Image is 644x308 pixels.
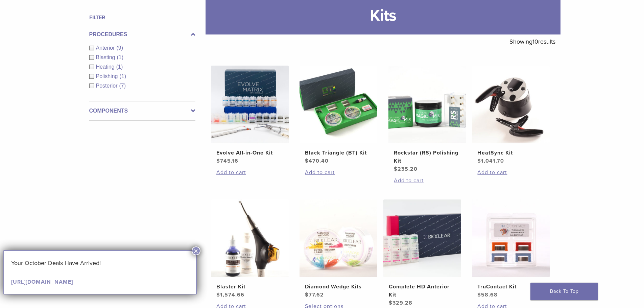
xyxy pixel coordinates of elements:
[300,66,377,143] img: Black Triangle (BT) Kit
[530,283,598,300] a: Back To Top
[477,291,498,298] bdi: 58.68
[299,199,378,299] a: Diamond Wedge KitsDiamond Wedge Kits $77.62
[388,66,466,143] img: Rockstar (RS) Polishing Kit
[96,64,116,70] span: Heating
[305,291,324,298] bdi: 77.62
[96,73,120,79] span: Polishing
[216,283,283,291] h2: Blaster Kit
[472,66,550,143] img: HeatSync Kit
[394,149,461,165] h2: Rockstar (RS) Polishing Kit
[305,291,309,298] span: $
[117,54,123,60] span: (1)
[509,34,555,49] p: Showing results
[383,199,462,307] a: Complete HD Anterior KitComplete HD Anterior Kit $329.28
[119,73,126,79] span: (1)
[89,14,195,22] h4: Filter
[216,149,283,157] h2: Evolve All-in-One Kit
[477,283,544,291] h2: TruContact Kit
[211,66,289,165] a: Evolve All-in-One KitEvolve All-in-One Kit $745.16
[305,149,372,157] h2: Black Triangle (BT) Kit
[305,283,372,291] h2: Diamond Wedge Kits
[389,283,456,299] h2: Complete HD Anterior Kit
[11,258,189,268] p: Your October Deals Have Arrived!
[389,300,392,306] span: $
[211,66,289,143] img: Evolve All-in-One Kit
[96,83,119,89] span: Posterior
[388,66,467,173] a: Rockstar (RS) Polishing KitRockstar (RS) Polishing Kit $235.20
[11,279,73,285] a: [URL][DOMAIN_NAME]
[89,30,195,39] label: Procedures
[216,158,238,164] bdi: 745.16
[216,291,220,298] span: $
[477,158,481,164] span: $
[216,291,244,298] bdi: 1,574.66
[305,168,372,176] a: Add to cart: “Black Triangle (BT) Kit”
[394,166,398,172] span: $
[472,66,550,165] a: HeatSync KitHeatSync Kit $1,041.70
[89,107,195,115] label: Components
[532,38,538,45] span: 10
[305,158,329,164] bdi: 470.40
[477,291,481,298] span: $
[477,168,544,176] a: Add to cart: “HeatSync Kit”
[96,45,117,51] span: Anterior
[96,54,117,60] span: Blasting
[216,158,220,164] span: $
[192,246,200,255] button: Close
[394,166,418,172] bdi: 235.20
[389,300,412,306] bdi: 329.28
[383,199,461,277] img: Complete HD Anterior Kit
[305,158,309,164] span: $
[394,176,461,185] a: Add to cart: “Rockstar (RS) Polishing Kit”
[211,199,289,299] a: Blaster KitBlaster Kit $1,574.66
[477,158,504,164] bdi: 1,041.70
[472,199,550,277] img: TruContact Kit
[300,199,377,277] img: Diamond Wedge Kits
[119,83,126,89] span: (7)
[477,149,544,157] h2: HeatSync Kit
[211,199,289,277] img: Blaster Kit
[299,66,378,165] a: Black Triangle (BT) KitBlack Triangle (BT) Kit $470.40
[216,168,283,176] a: Add to cart: “Evolve All-in-One Kit”
[472,199,550,299] a: TruContact KitTruContact Kit $58.68
[116,64,123,70] span: (1)
[117,45,123,51] span: (9)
